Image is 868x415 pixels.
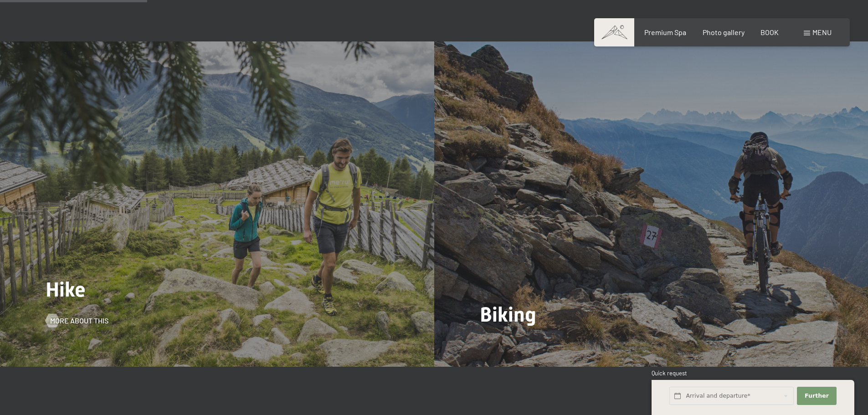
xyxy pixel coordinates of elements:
[812,28,832,36] font: menu
[805,392,829,399] font: Further
[760,28,779,36] a: BOOK
[50,316,108,325] font: More about this
[480,302,536,327] font: Biking
[644,28,686,36] a: Premium Spa
[46,277,86,302] font: Hike
[652,369,687,377] font: Quick request
[703,28,745,36] a: Photo gallery
[797,387,836,405] button: Further
[46,316,108,326] a: More about this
